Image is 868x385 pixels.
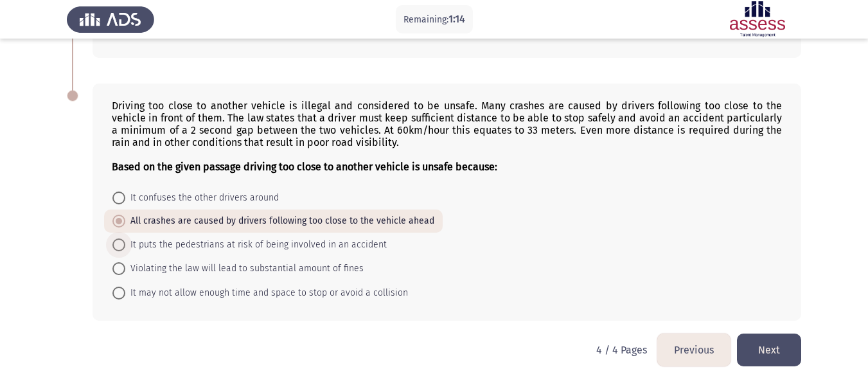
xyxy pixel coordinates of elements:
img: Assess Talent Management logo [67,1,154,37]
span: It puts the pedestrians at risk of being involved in an accident [125,237,387,253]
span: 1:14 [448,13,465,25]
p: Remaining: [403,12,465,28]
button: load next page [737,334,801,366]
img: Assessment logo of ASSESS English Language Assessment (3 Module) (Ba - IB) [714,1,801,37]
span: Violating the law will lead to substantial amount of fines [125,261,364,276]
span: It confuses the other drivers around [125,190,279,206]
span: All crashes are caused by drivers following too close to the vehicle ahead [125,213,434,229]
div: Driving too close to another vehicle is illegal and considered to be unsafe. Many crashes are cau... [112,100,782,173]
p: 4 / 4 Pages [596,344,647,356]
b: Based on the given passage driving too close to another vehicle is unsafe because: [112,161,497,173]
span: It may not allow enough time and space to stop or avoid a collision [125,285,408,301]
button: load previous page [657,334,731,366]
